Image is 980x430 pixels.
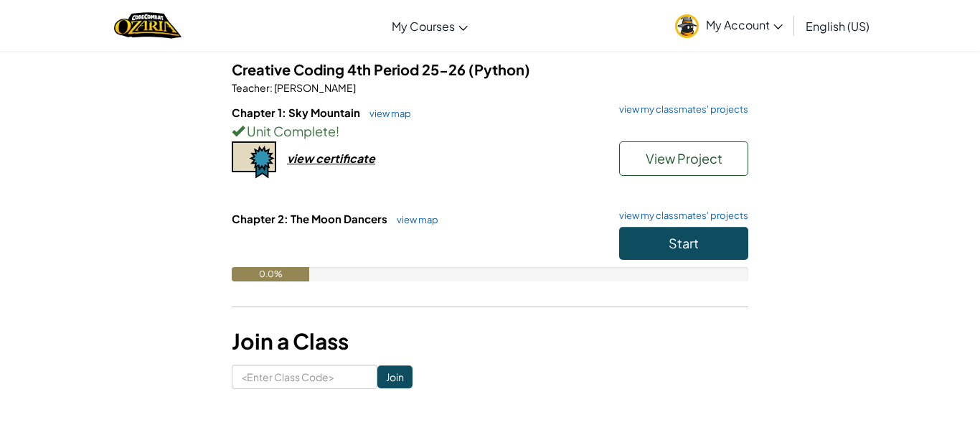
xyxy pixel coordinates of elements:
a: English (US) [798,6,877,45]
button: Start [619,227,748,260]
img: certificate-icon.png [232,141,276,179]
h3: Join a Class [232,325,748,357]
a: view map [362,108,411,119]
span: Chapter 2: The Moon Dancers [232,212,390,225]
a: view my classmates' projects [612,211,748,220]
span: [PERSON_NAME] [273,81,356,94]
span: (Python) [468,60,530,78]
span: : [270,81,273,94]
span: My Courses [392,19,455,34]
a: view map [390,214,438,225]
span: Start [669,235,699,251]
span: Chapter 1: Sky Mountain [232,106,362,119]
span: ! [336,123,339,139]
div: 0.0% [232,267,309,281]
div: view certificate [287,151,375,166]
a: view my classmates' projects [612,105,748,114]
a: Ozaria by CodeCombat logo [114,11,181,40]
button: View Project [619,141,748,176]
input: Join [377,365,413,388]
span: English (US) [806,19,870,34]
span: Unit Complete [245,123,336,139]
img: avatar [675,14,699,38]
a: My Account [668,3,790,48]
a: view certificate [232,151,375,166]
img: Home [114,11,181,40]
span: Creative Coding 4th Period 25-26 [232,60,468,78]
span: Teacher [232,81,270,94]
span: View Project [646,150,722,167]
input: <Enter Class Code> [232,365,377,389]
a: My Courses [385,6,475,45]
span: My Account [706,17,783,32]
